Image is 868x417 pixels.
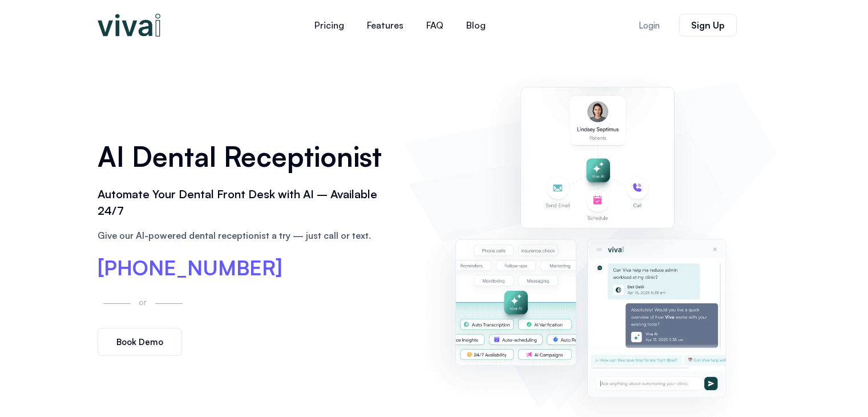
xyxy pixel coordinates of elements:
h2: Automate Your Dental Front Desk with AI – Available 24/7 [98,186,392,219]
a: Book Demo [98,328,182,356]
a: Login [625,14,673,37]
a: Sign Up [679,14,737,37]
a: Pricing [303,11,356,39]
a: Features [356,11,415,39]
a: [PHONE_NUMBER] [98,258,282,278]
nav: Menu [235,11,566,39]
a: Blog [455,11,497,39]
p: or [136,295,150,308]
span: Sign Up [691,21,725,30]
p: Give our AI-powered dental receptionist a try — just call or text. [98,228,392,242]
span: Book Demo [116,338,163,346]
span: Login [639,21,660,30]
a: FAQ [415,11,455,39]
h1: AI Dental Receptionist [98,137,392,177]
